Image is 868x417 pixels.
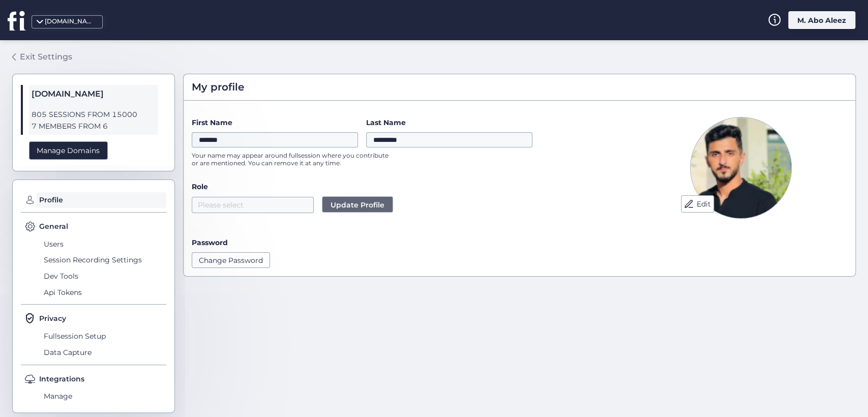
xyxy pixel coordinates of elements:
[41,252,166,269] span: Session Recording Settings
[366,117,532,128] label: Last Name
[331,199,384,211] span: Update Profile
[41,284,166,301] span: Api Tokens
[192,238,228,247] label: Password
[45,17,96,26] div: [DOMAIN_NAME]
[41,328,166,344] span: Fullsession Setup
[41,344,166,361] span: Data Capture
[192,79,244,95] span: My profile
[192,252,270,267] button: Change Password
[32,109,156,121] span: 805 SESSIONS FROM 15000
[12,48,72,66] a: Exit Settings
[20,50,72,63] div: Exit Settings
[39,313,66,324] span: Privacy
[37,192,166,208] span: Profile
[192,117,358,128] label: First Name
[41,389,166,405] span: Manage
[681,195,714,213] button: Edit
[41,268,166,284] span: Dev Tools
[690,117,792,219] img: Avatar Picture
[192,181,618,192] label: Role
[32,87,156,101] span: [DOMAIN_NAME]
[41,236,166,252] span: Users
[192,152,395,167] p: Your name may appear around fullsession where you contribute or are mentioned. You can remove it ...
[39,373,84,384] span: Integrations
[29,141,108,160] div: Manage Domains
[39,221,68,232] span: General
[32,121,156,132] span: 7 MEMBERS FROM 6
[788,11,855,29] div: M. Abo Aleez
[322,196,393,213] button: Update Profile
